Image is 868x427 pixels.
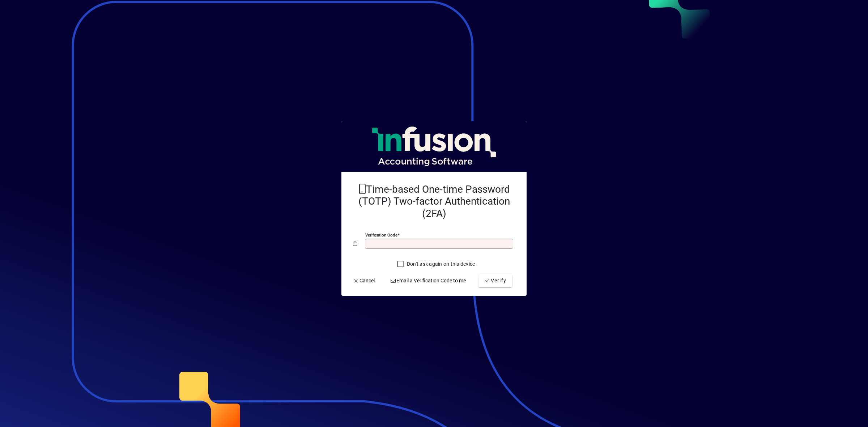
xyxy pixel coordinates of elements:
[484,277,506,285] span: Verify
[365,232,397,238] mat-label: Verification code
[353,183,515,220] h2: Time-based One-time Password (TOTP) Two-factor Authentication (2FA)
[405,260,475,268] label: Don't ask again on this device
[350,274,378,287] button: Cancel
[387,274,469,287] button: Email a Verification Code to me
[390,277,466,285] span: Email a Verification Code to me
[478,274,512,287] button: Verify
[353,277,375,285] span: Cancel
